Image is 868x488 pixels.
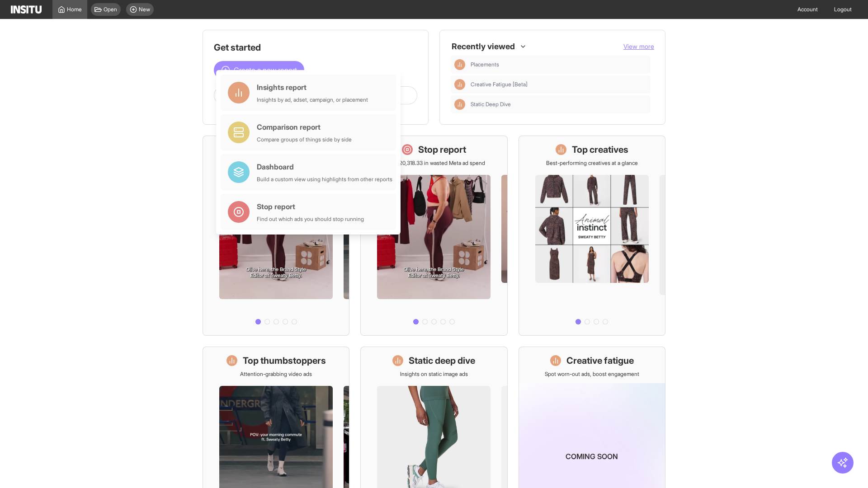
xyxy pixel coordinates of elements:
div: Insights report [257,82,368,93]
span: Placements [471,61,499,68]
p: Insights on static image ads [400,371,468,378]
button: View more [623,42,654,51]
span: Creative Fatigue [Beta] [471,81,647,88]
span: Static Deep Dive [471,101,647,108]
p: Save £20,318.33 in wasted Meta ad spend [383,160,485,167]
div: Compare groups of things side by side [257,136,352,143]
img: Logo [11,5,42,14]
div: Insights [454,79,465,90]
span: View more [623,42,654,50]
h1: Top thumbstoppers [243,354,326,367]
div: Build a custom view using highlights from other reports [257,176,392,183]
div: Comparison report [257,122,352,132]
span: Open [104,6,117,13]
span: Create a new report [234,65,297,75]
a: What's live nowSee all active ads instantly [203,136,349,336]
span: Home [67,6,82,13]
p: Attention-grabbing video ads [240,371,312,378]
span: Static Deep Dive [471,101,511,108]
p: Best-performing creatives at a glance [546,160,638,167]
div: Stop report [257,201,364,212]
h1: Top creatives [572,143,628,156]
h1: Static deep dive [409,354,475,367]
h1: Stop report [418,143,466,156]
div: Find out which ads you should stop running [257,216,364,223]
span: New [139,6,150,13]
div: Dashboard [257,161,392,172]
span: Placements [471,61,647,68]
button: Create a new report [214,61,304,79]
div: Insights by ad, adset, campaign, or placement [257,96,368,103]
a: Top creativesBest-performing creatives at a glance [519,136,665,336]
div: Insights [454,99,465,110]
a: Stop reportSave £20,318.33 in wasted Meta ad spend [360,136,507,336]
h1: Get started [214,41,417,54]
span: Creative Fatigue [Beta] [471,81,528,88]
div: Insights [454,59,465,70]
